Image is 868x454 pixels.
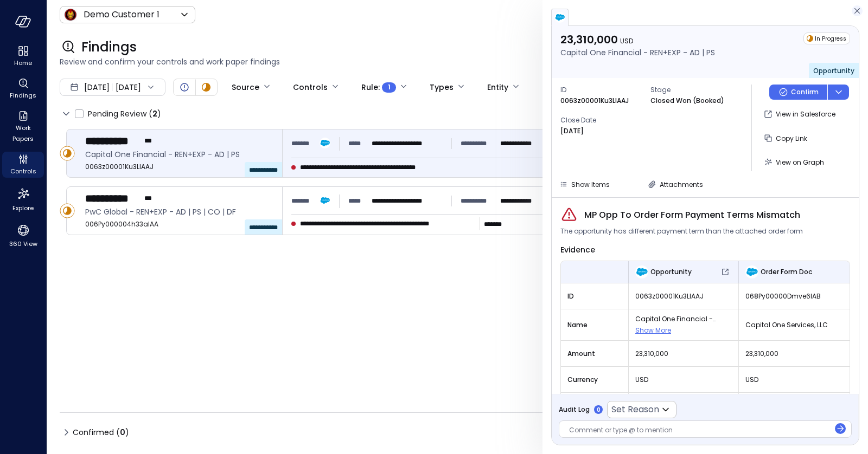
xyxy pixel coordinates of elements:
span: Show More [635,326,671,335]
span: USD [620,36,633,46]
div: Rule : [361,78,396,96]
div: ( ) [116,426,129,438]
span: 360 View [9,238,37,249]
span: USD [745,374,843,385]
span: Capital One Services, LLC [745,320,843,330]
div: Types [430,78,454,96]
p: 0063z00001Ku3LlAAJ [560,95,629,106]
span: Stage [650,85,732,95]
p: Demo Customer 1 [84,8,159,21]
button: Show Items [555,178,614,191]
span: The opportunity has different payment term than the attached order form [560,226,803,237]
div: Period [542,78,567,96]
button: dropdown-icon-button [827,85,849,100]
span: Show Items [571,180,610,189]
span: ID [567,291,622,302]
span: Opportunity [650,267,692,277]
span: Review and confirm your controls and work paper findings [60,56,855,68]
span: Audit Log [559,404,590,415]
div: In Progress [60,146,75,161]
span: 1 [388,82,391,93]
div: In Progress [803,33,850,44]
span: Findings [10,90,36,101]
p: View in Salesforce [776,109,835,120]
span: Evidence [560,244,595,255]
span: PwC Global - REN+EXP - AD | PS | CO | DF [85,206,273,218]
span: View on Graph [776,158,824,167]
span: Work Papers [7,122,40,144]
div: Work Papers [2,108,44,145]
button: View on Graph [761,153,828,171]
img: Opportunity [635,265,648,278]
button: View in Salesforce [761,105,840,124]
span: Controls [10,166,36,177]
p: Confirm [791,87,819,98]
span: Amount [567,348,622,359]
div: Home [2,43,44,69]
img: Order Form Doc [745,265,758,278]
div: Controls [2,152,44,178]
span: 068Py00000Dmve6IAB [745,291,843,302]
span: MP Opp To Order Form Payment Terms Mismatch [584,209,800,222]
div: Controls [293,78,328,96]
div: In Progress [60,203,75,218]
span: Capital One Financial - REN+EXP - AD | PS [85,148,273,160]
span: Home [14,57,32,68]
span: 23,310,000 [745,348,843,359]
span: Findings [81,38,137,56]
div: Findings [2,76,44,102]
span: Explore [12,203,34,213]
p: 23,310,000 [560,33,715,47]
span: 0063z00001Ku3LlAAJ [635,291,732,302]
span: ID [560,85,642,95]
p: Set Reason [611,403,659,416]
p: 0 [597,406,601,414]
div: Source [232,78,259,96]
span: 006Py000004h33aIAA [85,219,273,230]
span: 0 [120,427,125,438]
span: Copy Link [776,134,807,143]
span: 23,310,000 [635,348,732,359]
span: Currency [567,374,622,385]
span: Close Date [560,115,642,126]
p: [DATE] [560,126,584,137]
p: Capital One Financial - REN+EXP - AD | PS [560,47,715,59]
span: Attachments [660,180,703,189]
span: Pending Review [88,105,161,122]
span: Name [567,320,622,330]
span: Confirmed [73,424,129,441]
div: 360 View [2,221,44,250]
span: [DATE] [84,81,110,93]
span: Capital One Financial - REN+EXP - AD | PS [635,314,732,325]
span: 0063z00001Ku3LlAAJ [85,161,273,172]
div: Button group with a nested menu [769,85,849,100]
img: salesforce [554,12,565,23]
span: USD [635,374,732,385]
span: 2 [152,108,157,119]
div: In Progress [200,81,213,94]
span: Order Form Doc [761,267,812,277]
span: Opportunity [813,66,854,75]
div: ( ) [149,108,161,120]
div: Entity [487,78,508,96]
div: Explore [2,184,44,215]
button: Confirm [769,85,827,100]
div: Open [178,81,191,94]
p: Closed Won (Booked) [650,95,724,106]
button: Copy Link [761,129,812,147]
img: Icon [64,8,77,21]
button: Attachments [643,178,707,191]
